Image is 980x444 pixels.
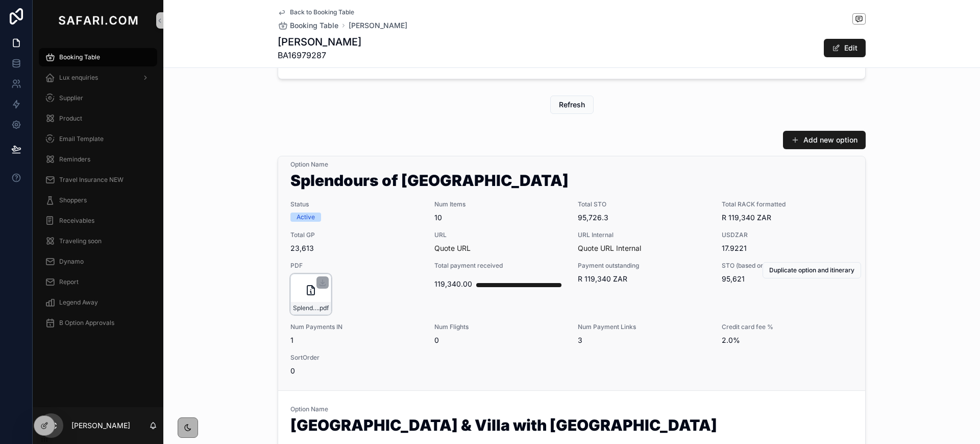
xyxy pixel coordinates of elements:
a: Reminders [39,150,157,169]
h1: Splendours of [GEOGRAPHIC_DATA] [290,173,853,192]
span: 1 [290,335,422,345]
button: Edit [824,39,866,57]
span: Supplier [59,94,83,102]
span: Num Payment Links [578,323,709,331]
span: Status [290,200,422,208]
a: Traveling soon [39,232,157,250]
span: 95,621 [722,274,853,284]
a: Dynamo [39,252,157,271]
a: Email Template [39,130,157,148]
a: Lux enquiries [39,68,157,87]
a: Booking Table [278,20,338,31]
span: Duplicate option and itinerary [769,266,854,274]
span: Receivables [59,217,94,225]
span: Legend Away [59,298,98,307]
span: Booking Table [59,53,100,61]
span: Total GP [290,231,422,239]
span: STO (based on invoices received) [722,262,853,270]
div: scrollable content [33,41,163,345]
span: Credit card fee % [722,323,853,331]
span: Splendours-of-[GEOGRAPHIC_DATA] [293,304,318,312]
span: Dynamo [59,258,84,266]
span: BA16979287 [278,49,361,61]
span: Total payment received [434,262,566,270]
span: Back to Booking Table [290,8,354,16]
span: Payment outstanding [578,262,709,270]
span: Total RACK formatted [722,200,853,208]
a: [PERSON_NAME] [349,20,407,31]
a: Back to Booking Table [278,8,354,16]
span: Product [59,114,82,123]
span: R 119,340 ZAR [578,274,709,284]
a: Receivables [39,212,157,230]
a: Booking Table [39,48,157,66]
span: Booking Table [290,20,338,31]
a: B Option Approvals [39,314,157,332]
span: Refresh [559,100,585,110]
h1: [PERSON_NAME] [278,35,361,49]
span: 0 [290,366,422,376]
button: Add new option [783,131,866,149]
h1: [GEOGRAPHIC_DATA] & Villa with [GEOGRAPHIC_DATA] [290,417,853,437]
a: Quote URL Internal [578,244,641,252]
a: Travel Insurance NEW [39,171,157,189]
span: .pdf [318,304,329,312]
span: Num Flights [434,323,566,331]
div: 119,340.00 [434,274,472,294]
span: Traveling soon [59,237,102,245]
span: Num Payments IN [290,323,422,331]
span: URL [434,231,566,239]
span: 23,613 [290,243,422,253]
p: [PERSON_NAME] [71,420,130,431]
a: Supplier [39,89,157,107]
a: Legend Away [39,293,157,312]
span: Report [59,278,79,286]
span: Option Name [290,405,853,413]
span: 0 [434,335,566,345]
a: Report [39,273,157,291]
img: App logo [56,12,140,29]
a: Option NameSplendours of [GEOGRAPHIC_DATA]StatusActiveNum Items10Total STO95,726.3Total RACK form... [278,146,865,390]
span: Num Items [434,200,566,208]
span: Reminders [59,155,90,163]
span: Shoppers [59,196,87,204]
span: Travel Insurance NEW [59,176,124,184]
span: 3 [578,335,709,345]
span: Option Name [290,160,853,169]
span: Total STO [578,200,709,208]
span: 95,726.3 [578,213,709,223]
span: 2.0% [722,335,853,345]
span: 10 [434,213,566,223]
span: URL Internal [578,231,709,239]
span: B Option Approvals [59,319,114,327]
div: Active [297,213,315,222]
span: R 119,340 ZAR [722,213,853,223]
span: USDZAR [722,231,853,239]
span: Lux enquiries [59,74,98,82]
a: Shoppers [39,191,157,209]
span: 17.9221 [722,243,853,253]
a: Product [39,109,157,128]
button: Refresh [550,96,594,114]
span: PDF [290,262,422,270]
a: Quote URL [434,244,471,252]
span: Email Template [59,135,104,143]
button: Duplicate option and itinerary [763,262,861,278]
span: SortOrder [290,354,422,362]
